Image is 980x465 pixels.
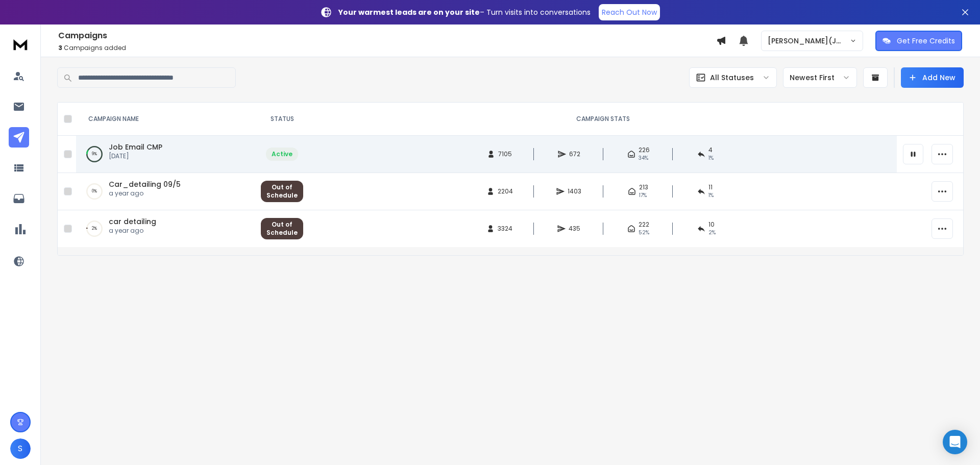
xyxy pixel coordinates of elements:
[639,221,649,229] span: 222
[58,43,62,52] span: 3
[272,150,292,158] div: Active
[92,149,97,159] p: 9 %
[338,7,591,17] p: – Turn visits into conversations
[58,44,716,52] p: Campaigns added
[569,225,580,233] span: 435
[76,103,255,136] th: CAMPAIGN NAME
[639,146,650,154] span: 226
[109,142,162,152] a: Job Email CMP
[10,35,31,54] img: logo
[708,154,714,162] span: 1 %
[708,146,713,154] span: 4
[10,438,31,459] button: S
[639,229,649,237] span: 52 %
[76,210,255,248] td: 2%car detailinga year ago
[109,189,181,198] p: a year ago
[568,187,581,195] span: 1403
[708,183,713,191] span: 11
[768,36,850,46] p: [PERSON_NAME](JobOutReach)
[708,221,715,229] span: 10
[92,186,97,197] p: 0 %
[266,221,298,237] div: Out of Schedule
[338,7,480,17] strong: Your warmest leads are on your site
[639,191,647,200] span: 17 %
[109,179,181,189] a: Car_detailing 09/5
[639,154,648,162] span: 34 %
[875,31,962,51] button: Get Free Credits
[569,150,580,158] span: 672
[602,7,657,17] p: Reach Out Now
[943,430,967,454] div: Open Intercom Messenger
[708,191,714,200] span: 1 %
[708,229,716,237] span: 2 %
[76,136,255,173] td: 9%Job Email CMP[DATE]
[498,225,512,233] span: 3324
[309,103,897,136] th: CAMPAIGN STATS
[109,216,156,227] a: car detailing
[498,187,513,195] span: 2204
[92,224,97,234] p: 2 %
[783,67,857,88] button: Newest First
[710,72,754,83] p: All Statuses
[599,4,660,20] a: Reach Out Now
[639,183,648,191] span: 213
[901,67,964,88] button: Add New
[109,152,162,160] p: [DATE]
[109,227,156,235] p: a year ago
[58,30,716,42] h1: Campaigns
[498,150,512,158] span: 7105
[255,103,309,136] th: STATUS
[266,183,298,200] div: Out of Schedule
[897,36,955,46] p: Get Free Credits
[76,173,255,210] td: 0%Car_detailing 09/5a year ago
